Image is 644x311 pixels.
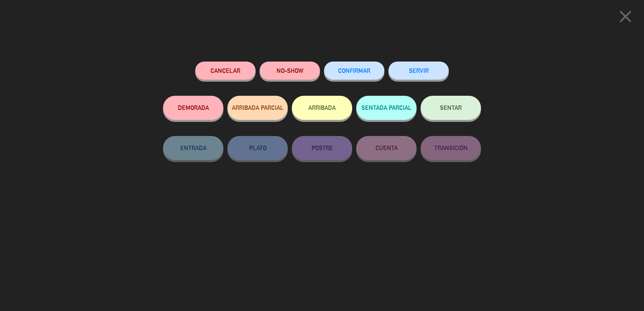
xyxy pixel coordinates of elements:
button: DEMORADA [163,96,223,120]
button: CONFIRMAR [324,62,384,80]
button: NO-SHOW [260,62,320,80]
button: SENTADA PARCIAL [356,96,417,120]
button: TRANSICIÓN [421,136,481,160]
button: CUENTA [356,136,417,160]
button: ENTRADA [163,136,223,160]
button: ARRIBADA PARCIAL [227,96,288,120]
i: close [615,6,636,27]
span: SENTAR [440,104,462,111]
button: SERVIR [388,62,449,80]
button: PLATO [227,136,288,160]
button: POSTRE [292,136,352,160]
span: CONFIRMAR [338,67,370,74]
span: ARRIBADA PARCIAL [232,104,284,111]
button: Cancelar [195,62,256,80]
button: SENTAR [421,96,481,120]
button: close [613,6,638,30]
button: ARRIBADA [292,96,352,120]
